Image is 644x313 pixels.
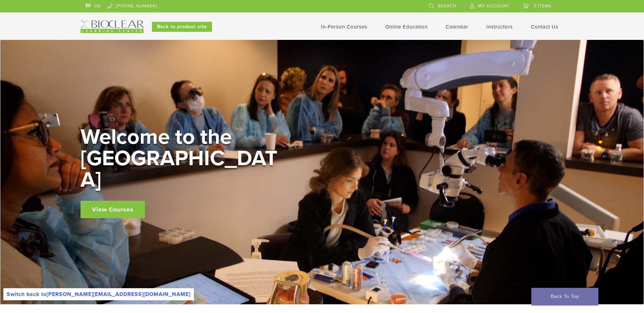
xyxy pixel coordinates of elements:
a: Back to product site [152,22,212,32]
img: Bioclear [80,20,144,33]
a: Instructors [486,24,513,30]
span: My Account [478,3,509,9]
a: Calendar [446,24,468,30]
a: View Courses [80,201,145,218]
a: Back To Top [531,288,598,305]
a: Contact Us [531,24,558,30]
a: Online Education [385,24,428,30]
a: In-Person Courses [321,24,367,30]
a: Switch back to[PERSON_NAME][EMAIL_ADDRESS][DOMAIN_NAME] [3,288,194,300]
span: Search [438,3,457,9]
h2: Welcome to the [GEOGRAPHIC_DATA] [80,126,282,191]
span: 0 items [534,3,552,9]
